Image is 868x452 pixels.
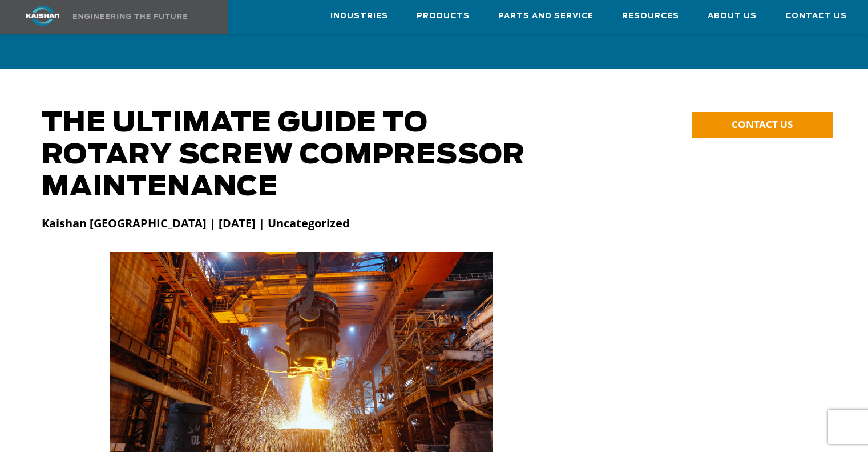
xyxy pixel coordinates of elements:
a: About Us [708,1,757,31]
span: Contact Us [785,10,847,23]
a: Industries [330,1,388,31]
h1: The Ultimate Guide to Rotary Screw Compressor Maintenance [42,107,539,203]
span: Products [417,10,470,23]
a: Parts and Service [498,1,594,31]
a: Contact Us [785,1,847,31]
span: Industries [330,10,388,23]
span: Parts and Service [498,10,594,23]
strong: Kaishan [GEOGRAPHIC_DATA] | [DATE] | Uncategorized [42,215,350,231]
a: Resources [622,1,679,31]
a: Products [417,1,470,31]
a: CONTACT US [692,112,833,138]
img: Engineering the future [73,14,187,19]
span: CONTACT US [732,118,793,131]
span: Resources [622,10,679,23]
span: About Us [708,10,757,23]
